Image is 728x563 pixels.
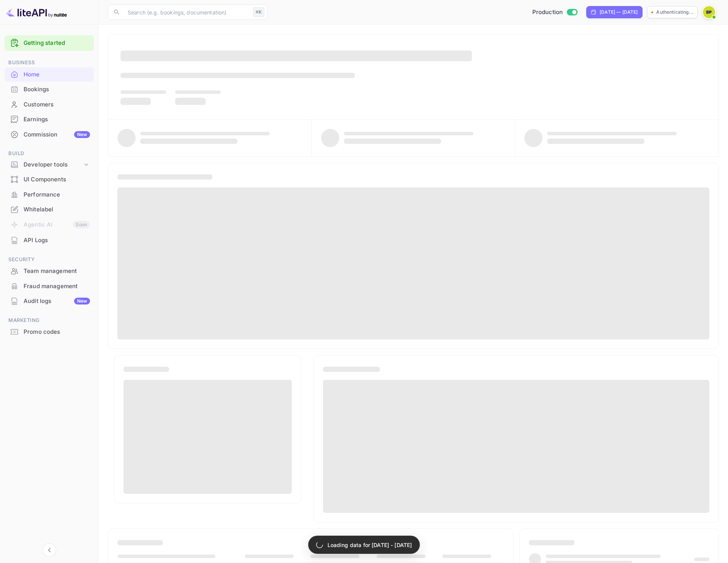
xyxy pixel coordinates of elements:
[6,6,67,18] img: LiteAPI logo
[24,267,90,276] div: Team management
[24,85,90,94] div: Bookings
[5,325,94,339] div: Promo codes
[5,187,94,202] div: Performance
[24,70,90,79] div: Home
[24,115,90,124] div: Earnings
[5,233,94,247] a: API Logs
[5,112,94,126] a: Earnings
[5,294,94,309] div: Audit logsNew
[5,202,94,216] a: Whitelabel
[24,175,90,184] div: UI Components
[5,112,94,127] div: Earnings
[5,325,94,339] a: Promo codes
[5,316,94,325] span: Marketing
[24,160,82,169] div: Developer tools
[74,131,90,138] div: New
[24,190,90,199] div: Performance
[5,67,94,81] a: Home
[656,9,693,16] p: Authenticating...
[5,82,94,97] div: Bookings
[5,187,94,201] a: Performance
[5,264,94,278] a: Team management
[5,158,94,171] div: Developer tools
[703,6,715,18] img: Blue Pillow
[5,35,94,51] div: Getting started
[5,279,94,293] a: Fraud management
[5,97,94,111] a: Customers
[74,298,90,304] div: New
[5,294,94,308] a: Audit logsNew
[5,127,94,141] a: CommissionNew
[24,236,90,245] div: API Logs
[5,82,94,96] a: Bookings
[5,233,94,248] div: API Logs
[328,541,412,549] p: Loading data for [DATE] - [DATE]
[5,172,94,187] div: UI Components
[5,264,94,279] div: Team management
[5,255,94,264] span: Security
[24,130,90,139] div: Commission
[532,8,563,17] span: Production
[24,205,90,214] div: Whitelabel
[5,97,94,112] div: Customers
[5,127,94,142] div: CommissionNew
[600,9,638,16] div: [DATE] — [DATE]
[5,172,94,186] a: UI Components
[24,297,90,306] div: Audit logs
[24,328,90,336] div: Promo codes
[5,202,94,217] div: Whitelabel
[43,543,56,557] button: Collapse navigation
[24,100,90,109] div: Customers
[253,7,264,17] div: ⌘K
[5,59,94,67] span: Business
[5,279,94,294] div: Fraud management
[5,149,94,158] span: Build
[24,39,90,48] a: Getting started
[123,5,250,20] input: Search (e.g. bookings, documentation)
[24,282,90,291] div: Fraud management
[529,8,581,17] div: Switch to Sandbox mode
